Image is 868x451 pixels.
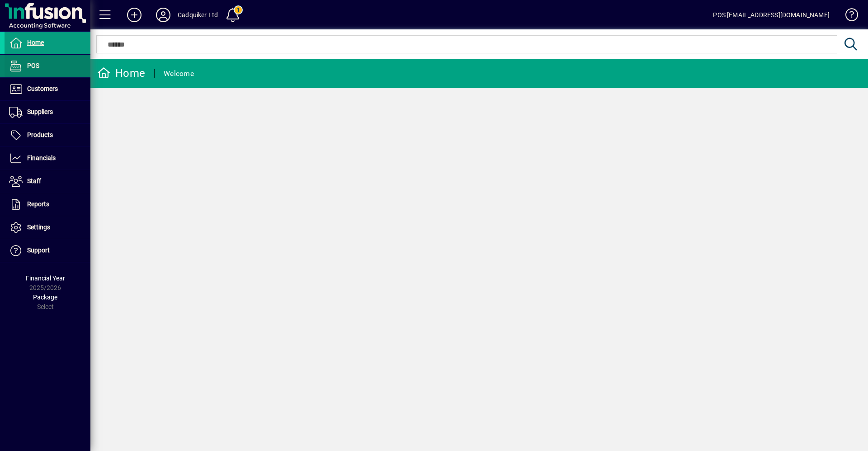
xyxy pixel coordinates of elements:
span: Reports [27,200,49,208]
a: Financials [5,147,90,170]
a: Settings [5,216,90,239]
a: Support [5,239,90,262]
span: Package [33,294,57,301]
a: Suppliers [5,101,90,123]
div: Welcome [164,66,194,81]
span: Suppliers [27,108,53,115]
a: Knowledge Base [839,2,857,31]
button: Add [120,7,149,23]
span: Support [27,247,50,254]
span: Financials [27,154,56,161]
span: Home [27,39,44,46]
div: Cadquiker Ltd [178,8,218,22]
div: POS [EMAIL_ADDRESS][DOMAIN_NAME] [713,8,830,22]
button: Profile [149,7,178,23]
a: Staff [5,170,90,193]
div: Home [97,66,145,81]
span: Settings [27,223,50,231]
span: Products [27,131,53,138]
span: Customers [27,85,58,92]
a: Customers [5,78,90,100]
span: Staff [27,177,41,185]
a: POS [5,55,90,77]
a: Products [5,124,90,147]
a: Reports [5,193,90,216]
span: POS [27,62,39,69]
span: Financial Year [26,275,65,282]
